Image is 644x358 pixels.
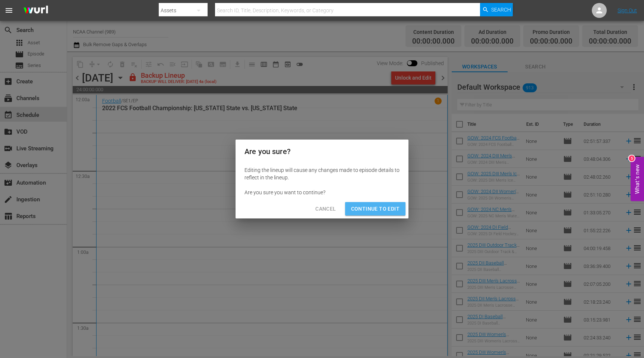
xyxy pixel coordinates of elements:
[244,189,400,196] div: Are you sure you want to continue?
[491,3,511,16] span: Search
[244,146,400,157] h2: Are you sure?
[629,156,635,162] div: 5
[315,204,336,214] span: Cancel
[351,204,400,214] span: Continue to Edit
[618,7,637,13] a: Sign Out
[309,202,342,216] button: Cancel
[18,2,54,19] img: ans4CAIJ8jUAAAAAAAAAAAAAAAAAAAAAAAAgQb4GAAAAAAAAAAAAAAAAAAAAAAAAJMjXAAAAAAAAAAAAAAAAAAAAAAAAgAT5G...
[4,6,13,15] span: menu
[345,202,405,216] button: Continue to Edit
[631,157,644,201] button: Open Feedback Widget
[244,166,400,181] div: Editing the lineup will cause any changes made to episode details to reflect in the lineup.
